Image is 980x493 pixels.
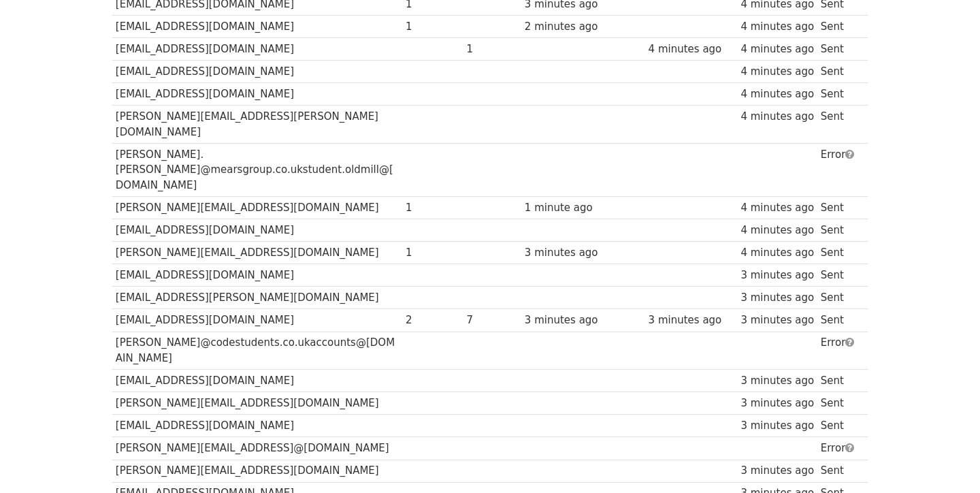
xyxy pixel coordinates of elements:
td: Error [817,332,861,370]
td: Sent [817,219,861,242]
td: Sent [817,106,861,144]
td: Sent [817,196,861,219]
div: 1 [466,42,518,57]
td: [EMAIL_ADDRESS][DOMAIN_NAME] [112,38,402,61]
td: Error [817,143,861,196]
td: [EMAIL_ADDRESS][DOMAIN_NAME] [112,219,402,242]
div: 3 minutes ago [740,463,814,479]
td: [PERSON_NAME][EMAIL_ADDRESS][PERSON_NAME][DOMAIN_NAME] [112,106,402,144]
div: 4 minutes ago [740,200,814,216]
td: Error [817,437,861,460]
div: 1 minute ago [525,200,642,216]
div: 3 minutes ago [740,268,814,283]
td: [EMAIL_ADDRESS][DOMAIN_NAME] [112,264,402,287]
div: 3 minutes ago [649,313,734,328]
td: [EMAIL_ADDRESS][DOMAIN_NAME] [112,15,402,37]
div: 3 minutes ago [740,313,814,328]
td: Sent [817,370,861,392]
td: [PERSON_NAME].[PERSON_NAME]@mearsgroup.co.ukstudent.oldmill@[DOMAIN_NAME] [112,143,402,196]
td: [EMAIL_ADDRESS][DOMAIN_NAME] [112,309,402,332]
td: [EMAIL_ADDRESS][PERSON_NAME][DOMAIN_NAME] [112,287,402,309]
div: 7 [466,313,518,328]
td: [EMAIL_ADDRESS][DOMAIN_NAME] [112,415,402,437]
div: 4 minutes ago [740,19,814,35]
div: 3 minutes ago [740,290,814,306]
td: Sent [817,415,861,437]
td: Sent [817,392,861,415]
div: 4 minutes ago [740,64,814,80]
div: 4 minutes ago [740,245,814,261]
td: [PERSON_NAME]@codestudents.co.ukaccounts@[DOMAIN_NAME] [112,332,402,370]
div: 3 minutes ago [740,418,814,434]
td: Sent [817,15,861,37]
td: [EMAIL_ADDRESS][DOMAIN_NAME] [112,61,402,83]
td: [PERSON_NAME][EMAIL_ADDRESS]@[DOMAIN_NAME] [112,437,402,460]
td: Sent [817,460,861,482]
td: Sent [817,38,861,61]
td: Sent [817,309,861,332]
td: Sent [817,61,861,83]
div: 1 [406,200,460,216]
div: 4 minutes ago [740,223,814,238]
div: 2 [406,313,460,328]
td: [PERSON_NAME][EMAIL_ADDRESS][DOMAIN_NAME] [112,242,402,264]
td: Sent [817,242,861,264]
div: 1 [406,19,460,35]
div: 4 minutes ago [740,86,814,102]
td: [PERSON_NAME][EMAIL_ADDRESS][DOMAIN_NAME] [112,196,402,219]
div: 4 minutes ago [649,42,734,57]
td: [PERSON_NAME][EMAIL_ADDRESS][DOMAIN_NAME] [112,392,402,415]
div: 3 minutes ago [740,373,814,389]
div: 4 minutes ago [740,42,814,57]
div: 4 minutes ago [740,109,814,125]
div: 3 minutes ago [525,245,642,261]
td: [PERSON_NAME][EMAIL_ADDRESS][DOMAIN_NAME] [112,460,402,482]
div: 1 [406,245,460,261]
iframe: Chat Widget [912,428,980,493]
td: Sent [817,83,861,106]
td: [EMAIL_ADDRESS][DOMAIN_NAME] [112,370,402,392]
td: [EMAIL_ADDRESS][DOMAIN_NAME] [112,83,402,106]
div: 3 minutes ago [525,313,642,328]
td: Sent [817,264,861,287]
div: 2 minutes ago [525,19,642,35]
td: Sent [817,287,861,309]
div: 3 minutes ago [740,396,814,411]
